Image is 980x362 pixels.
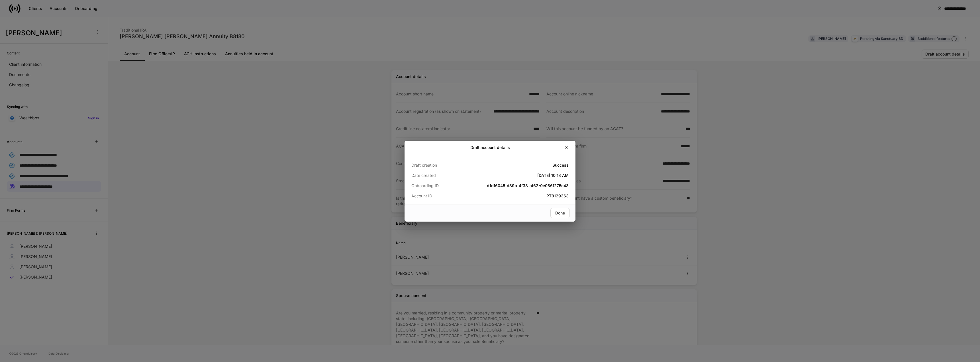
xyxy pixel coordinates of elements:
p: Onboarding ID [411,183,464,189]
button: Done [550,208,570,218]
p: Account ID [411,193,464,199]
p: Draft creation [411,162,464,168]
div: Done [555,210,565,216]
h2: Draft account details [470,145,510,150]
h5: Success [464,162,569,168]
p: Date created [411,173,464,178]
h5: PT8129363 [464,193,569,199]
h5: d1df6045-d89b-4f38-af62-0e086f275c43 [464,183,569,189]
h5: [DATE] 10:18 AM [464,173,569,178]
